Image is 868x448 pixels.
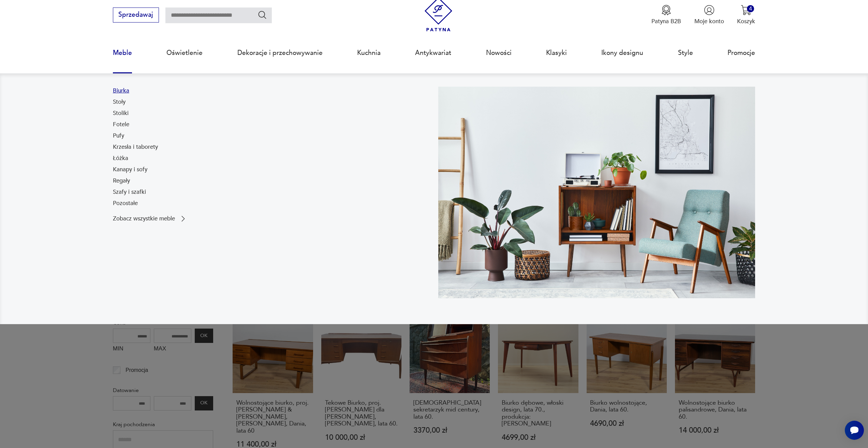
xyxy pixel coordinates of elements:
[438,87,755,298] img: 969d9116629659dbb0bd4e745da535dc.jpg
[113,199,138,207] a: Pozostałe
[845,421,864,440] iframe: Smartsupp widget button
[694,5,724,25] a: Ikonka użytkownikaMoje konto
[694,5,724,25] button: Moje konto
[727,37,755,69] a: Promocje
[678,37,693,69] a: Style
[486,37,512,69] a: Nowości
[113,98,126,106] a: Stoły
[113,154,128,162] a: Łóżka
[113,37,132,69] a: Meble
[113,109,129,117] a: Stoliki
[113,216,175,221] p: Zobacz wszystkie meble
[546,37,567,69] a: Klasyki
[113,177,130,185] a: Regały
[166,37,203,69] a: Oświetlenie
[113,143,158,151] a: Krzesła i taborety
[237,37,323,69] a: Dekoracje i przechowywanie
[113,215,187,223] a: Zobacz wszystkie meble
[737,17,755,25] p: Koszyk
[113,165,147,174] a: Kanapy i sofy
[737,5,755,25] button: 4Koszyk
[113,132,124,140] a: Pufy
[113,188,146,196] a: Szafy i szafki
[651,17,681,25] p: Patyna B2B
[651,5,681,25] button: Patyna B2B
[113,87,129,95] a: Biurka
[651,5,681,25] a: Ikona medaluPatyna B2B
[747,5,754,12] div: 4
[741,5,751,15] img: Ikona koszyka
[661,5,672,15] img: Ikona medalu
[113,13,159,18] a: Sprzedawaj
[113,8,159,23] button: Sprzedawaj
[258,10,267,20] button: Szukaj
[113,120,129,129] a: Fotele
[704,5,715,15] img: Ikonka użytkownika
[357,37,381,69] a: Kuchnia
[601,37,643,69] a: Ikony designu
[694,17,724,25] p: Moje konto
[415,37,451,69] a: Antykwariat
